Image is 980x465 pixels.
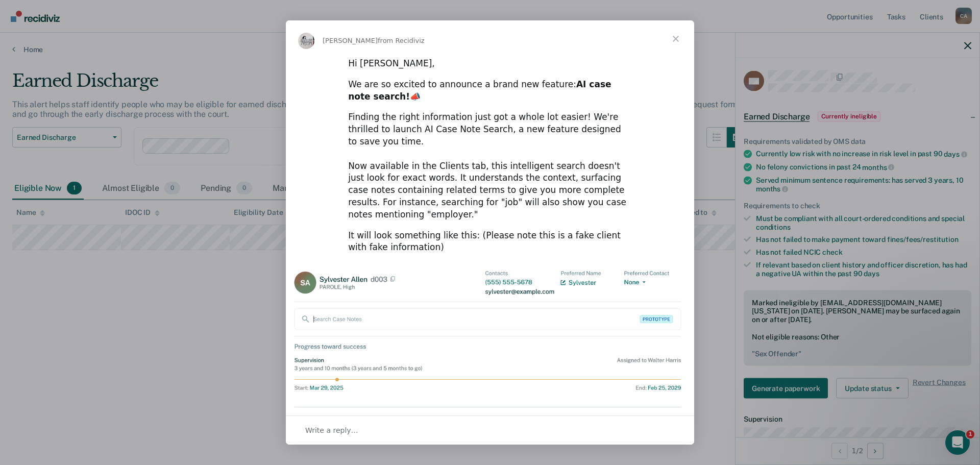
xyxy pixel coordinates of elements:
div: Hi [PERSON_NAME], [348,58,632,70]
div: It will look something like this: (Please note this is a fake client with fake information) [348,230,632,254]
span: [PERSON_NAME] [323,37,378,44]
img: Profile image for Kim [298,33,314,49]
b: AI case note search! [348,79,611,102]
span: Close [657,20,694,57]
div: We are so excited to announce a brand new feature: 📣 [348,79,632,103]
span: Write a reply… [305,424,358,437]
div: Open conversation and reply [286,415,694,445]
span: from Recidiviz [378,37,425,44]
div: Finding the right information just got a whole lot easier! We're thrilled to launch AI Case Note ... [348,111,632,221]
